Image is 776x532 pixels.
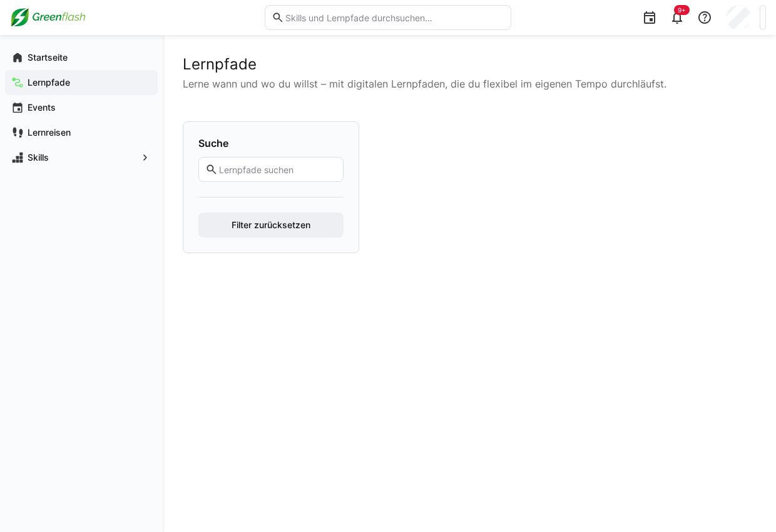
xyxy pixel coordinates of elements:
[183,55,756,74] h2: Lernpfade
[218,164,337,175] input: Lernpfade suchen
[198,137,344,149] h4: Suche
[678,6,686,14] span: 9+
[198,213,344,238] button: Filter zurücksetzen
[284,12,504,23] input: Skills und Lernpfade durchsuchen…
[183,76,756,91] p: Lerne wann und wo du willst – mit digitalen Lernpfaden, die du flexibel im eigenen Tempo durchläu...
[230,219,312,231] span: Filter zurücksetzen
